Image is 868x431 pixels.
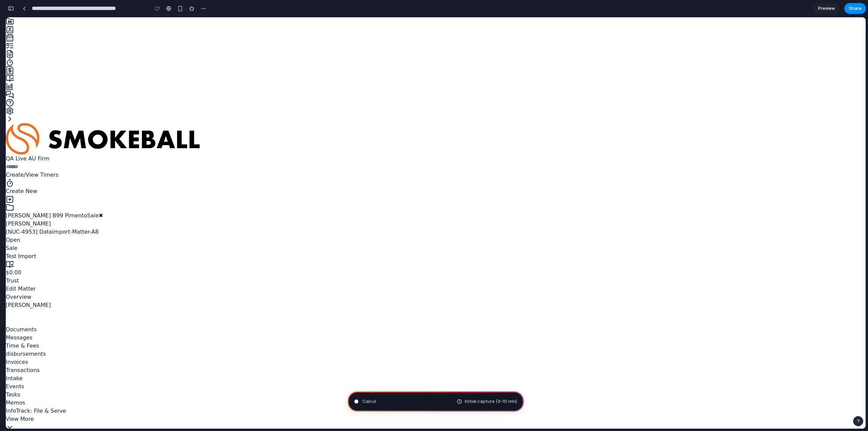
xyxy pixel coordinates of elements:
span: Calcul [362,398,376,405]
span: Preview [818,5,835,12]
span: ✖ [93,195,97,201]
span: Share [849,5,862,12]
button: Share [844,3,866,14]
span: Sale [81,195,93,201]
a: Preview [813,3,840,14]
span: Initial capture (3–10 min) [465,398,517,405]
